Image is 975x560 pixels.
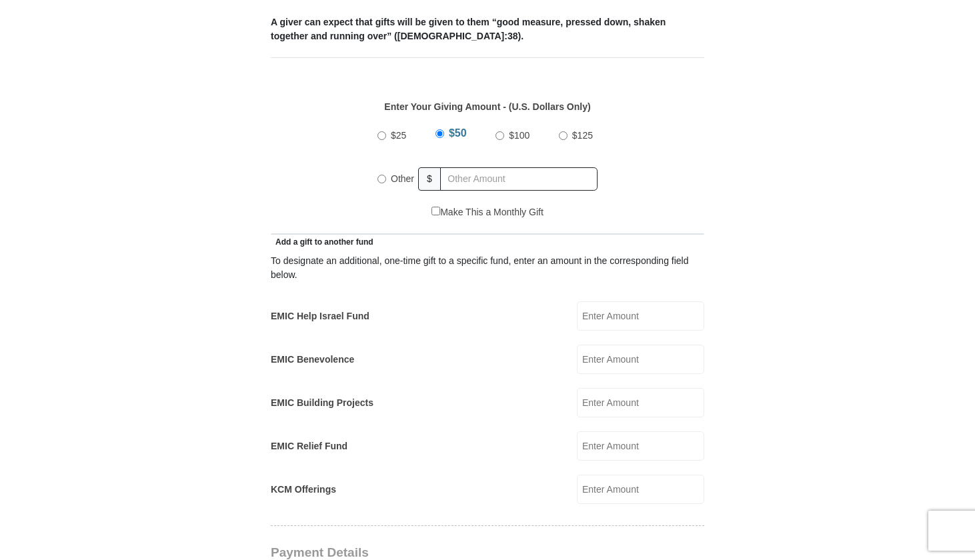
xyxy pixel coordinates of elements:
label: KCM Offerings [271,483,336,497]
span: $25 [391,130,406,141]
span: $50 [449,127,467,139]
span: $125 [572,130,593,141]
span: $100 [509,130,530,141]
input: Enter Amount [577,388,704,417]
input: Other Amount [440,167,598,191]
input: Enter Amount [577,345,704,374]
input: Enter Amount [577,301,704,331]
span: Other [391,173,414,184]
strong: Enter Your Giving Amount - (U.S. Dollars Only) [384,101,590,112]
label: EMIC Building Projects [271,396,373,410]
input: Enter Amount [577,475,704,504]
label: Make This a Monthly Gift [431,205,544,219]
b: A giver can expect that gifts will be given to them “good measure, pressed down, shaken together ... [271,17,666,41]
label: EMIC Benevolence [271,353,354,367]
div: To designate an additional, one-time gift to a specific fund, enter an amount in the correspondin... [271,254,704,282]
label: EMIC Help Israel Fund [271,309,369,323]
span: $ [418,167,441,191]
label: EMIC Relief Fund [271,439,347,453]
input: Make This a Monthly Gift [431,207,440,215]
input: Enter Amount [577,431,704,461]
span: Add a gift to another fund [271,237,373,247]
